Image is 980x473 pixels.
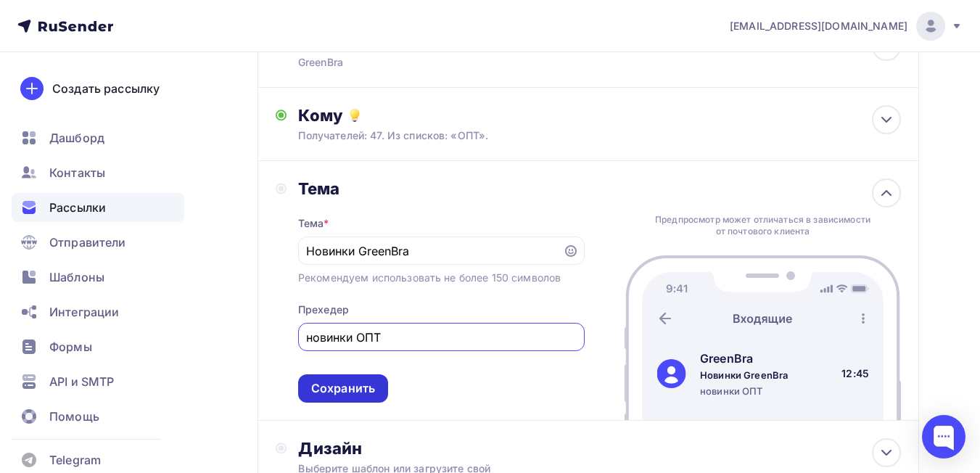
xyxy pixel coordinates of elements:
div: Тема [298,216,329,231]
span: Дашборд [49,129,104,147]
div: Создать рассылку [52,80,160,97]
span: Шаблоны [49,268,104,286]
div: GreenBra [700,350,788,367]
a: Отправители [12,228,184,257]
span: Интеграции [49,303,119,321]
span: Отправители [49,234,126,251]
span: [EMAIL_ADDRESS][DOMAIN_NAME] [730,19,907,33]
div: Рекомендуем использовать не более 150 символов [298,271,561,285]
div: Предпросмотр может отличаться в зависимости от почтового клиента [651,214,875,237]
input: Укажите тему письма [306,242,554,260]
div: Дизайн [298,438,901,458]
a: Дашборд [12,123,184,152]
div: Прехедер [298,303,349,317]
a: [EMAIL_ADDRESS][DOMAIN_NAME] [730,12,963,41]
input: Текст, который будут видеть подписчики [306,329,576,346]
div: новинки ОПТ [700,384,788,398]
div: 12:45 [841,366,869,381]
span: Рассылки [49,199,106,216]
span: Формы [49,338,92,355]
span: API и SMTP [49,373,114,390]
a: Формы [12,332,184,361]
div: GreenBra [298,55,581,70]
div: Тема [298,178,585,199]
span: Telegram [49,451,101,469]
div: Сохранить [311,380,375,397]
span: Контакты [49,164,105,181]
a: Контакты [12,158,184,187]
a: Рассылки [12,193,184,222]
span: Помощь [49,408,99,425]
div: Кому [298,105,901,126]
div: Новинки GreenBra [700,369,788,382]
a: Шаблоны [12,263,184,292]
div: Получателей: 47. Из списков: «ОПТ». [298,128,841,143]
